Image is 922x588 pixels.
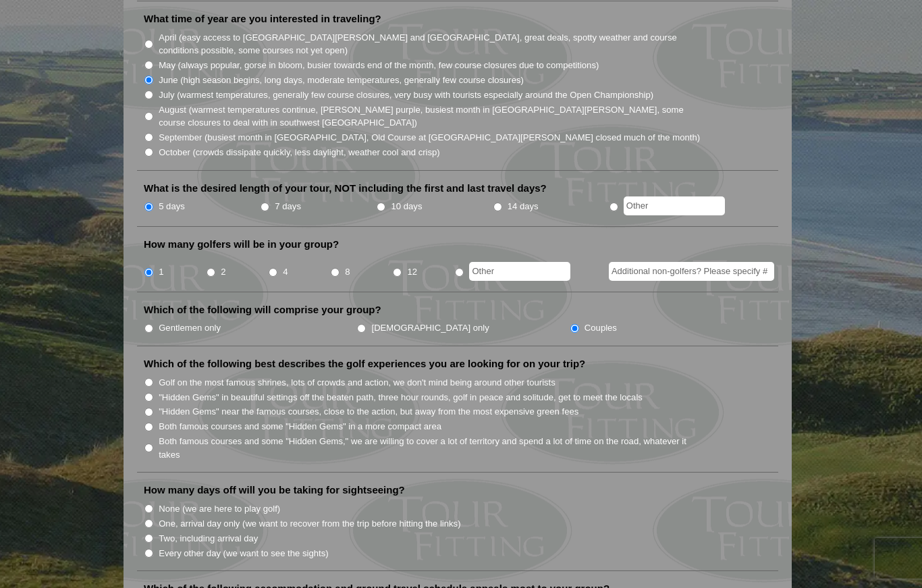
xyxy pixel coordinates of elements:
label: September (busiest month in [GEOGRAPHIC_DATA], Old Course at [GEOGRAPHIC_DATA][PERSON_NAME] close... [159,131,700,144]
label: Golf on the most famous shrines, lots of crowds and action, we don't mind being around other tour... [159,376,555,390]
label: Couples [585,321,617,335]
label: How many days off will you be taking for sightseeing? [144,483,405,497]
label: One, arrival day only (we want to recover from the trip before hitting the links) [159,517,460,531]
label: None (we are here to play golf) [159,502,280,516]
label: 10 days [391,200,423,213]
label: 7 days [275,200,301,213]
label: What is the desired length of your tour, NOT including the first and last travel days? [144,182,547,195]
label: Gentlemen only [159,321,221,335]
label: August (warmest temperatures continue, [PERSON_NAME] purple, busiest month in [GEOGRAPHIC_DATA][P... [159,103,701,130]
label: Every other day (we want to see the sights) [159,547,328,560]
label: April (easy access to [GEOGRAPHIC_DATA][PERSON_NAME] and [GEOGRAPHIC_DATA], great deals, spotty w... [159,31,701,57]
label: 12 [407,265,417,279]
input: Other [624,196,725,215]
label: July (warmest temperatures, generally few course closures, very busy with tourists especially aro... [159,88,653,102]
label: June (high season begins, long days, moderate temperatures, generally few course closures) [159,74,524,87]
label: Two, including arrival day [159,532,258,545]
label: [DEMOGRAPHIC_DATA] only [372,321,489,335]
label: 14 days [508,200,539,213]
label: October (crowds dissipate quickly, less daylight, weather cool and crisp) [159,146,440,159]
label: Both famous courses and some "Hidden Gems," we are willing to cover a lot of territory and spend ... [159,435,701,461]
label: What time of year are you interested in traveling? [144,12,381,26]
label: 8 [345,265,350,279]
input: Additional non-golfers? Please specify # [609,262,774,281]
label: May (always popular, gorse in bloom, busier towards end of the month, few course closures due to ... [159,59,599,72]
label: 1 [159,265,163,279]
label: Which of the following will comprise your group? [144,303,381,317]
label: Which of the following best describes the golf experiences you are looking for on your trip? [144,357,585,371]
label: "Hidden Gems" in beautiful settings off the beaten path, three hour rounds, golf in peace and sol... [159,391,643,404]
label: Both famous courses and some "Hidden Gems" in a more compact area [159,420,441,433]
label: How many golfers will be in your group? [144,238,339,251]
label: 5 days [159,200,185,213]
label: "Hidden Gems" near the famous courses, close to the action, but away from the most expensive gree... [159,405,578,419]
label: 2 [221,265,225,279]
input: Other [469,262,570,281]
label: 4 [283,265,288,279]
